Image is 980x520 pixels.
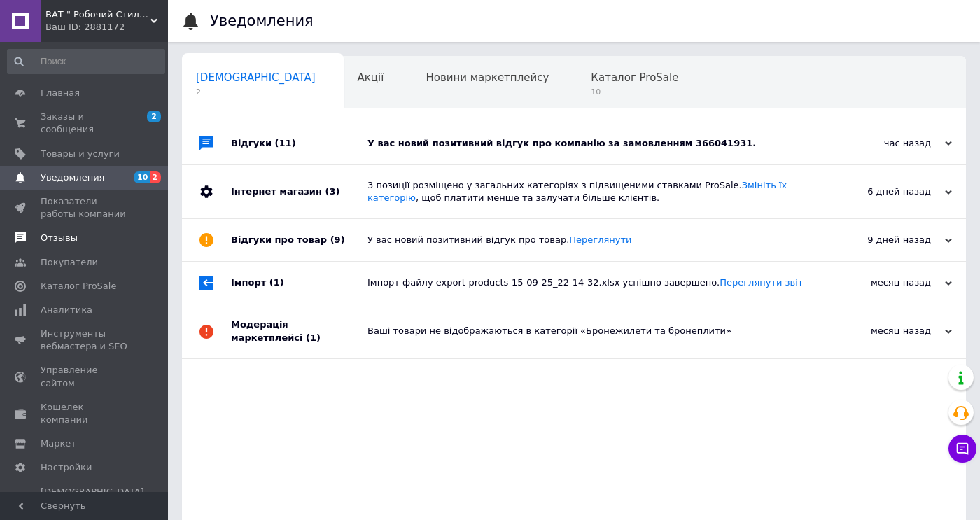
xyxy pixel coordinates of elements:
[41,461,92,474] span: Настройки
[41,87,80,99] span: Главная
[269,277,284,288] span: (1)
[367,234,812,246] div: У вас новий позитивний відгук про товар.
[41,328,129,353] span: Инструменты вебмастера и SEO
[41,401,129,426] span: Кошелек компании
[231,165,367,218] div: Інтернет магазин
[569,234,631,245] a: Переглянути
[591,87,678,97] span: 10
[231,262,367,304] div: Імпорт
[231,219,367,261] div: Відгуки про товар
[41,256,98,269] span: Покупатели
[358,71,384,84] span: Акції
[426,71,549,84] span: Новини маркетплейсу
[41,148,120,160] span: Товары и услуги
[41,195,129,220] span: Показатели работы компании
[591,71,678,84] span: Каталог ProSale
[196,71,316,84] span: [DEMOGRAPHIC_DATA]
[196,87,316,97] span: 2
[41,437,76,450] span: Маркет
[306,332,321,343] span: (1)
[150,171,161,183] span: 2
[367,179,812,204] div: 3 позиції розміщено у загальних категоріях з підвищеними ставками ProSale. , щоб платити менше та...
[41,171,104,184] span: Уведомления
[812,185,952,198] div: 6 дней назад
[134,171,150,183] span: 10
[275,138,296,148] span: (11)
[41,280,116,293] span: Каталог ProSale
[720,277,803,288] a: Переглянути звіт
[812,234,952,246] div: 9 дней назад
[231,122,367,164] div: Відгуки
[812,325,952,337] div: месяц назад
[45,8,150,21] span: ВАТ " Робочий Стиль "
[367,137,812,150] div: У вас новий позитивний відгук про компанію за замовленням 366041931.
[7,49,165,74] input: Поиск
[948,435,976,463] button: Чат с покупателем
[45,21,168,34] div: Ваш ID: 2881172
[367,325,812,337] div: Ваші товари не відображаються в категорії «Бронежилети та бронеплити»
[325,186,339,197] span: (3)
[147,111,161,122] span: 2
[41,111,129,136] span: Заказы и сообщения
[812,276,952,289] div: месяц назад
[231,304,367,358] div: Модерація маркетплейсі
[367,276,812,289] div: Імпорт файлу export-products-15-09-25_22-14-32.xlsx успішно завершено.
[41,232,78,244] span: Отзывы
[41,364,129,389] span: Управление сайтом
[210,13,314,29] h1: Уведомления
[41,304,92,316] span: Аналитика
[330,234,345,245] span: (9)
[812,137,952,150] div: час назад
